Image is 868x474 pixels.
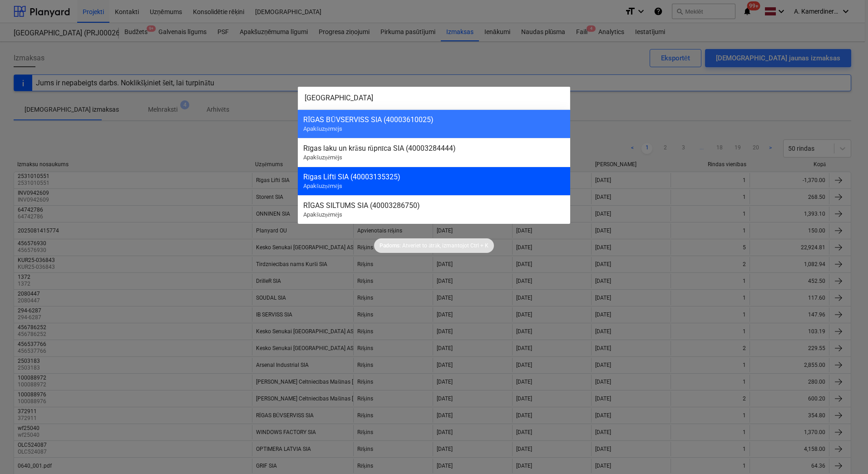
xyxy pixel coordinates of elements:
div: Rīgas laku un krāsu rūpnīca SIA (40003284444) [303,144,565,153]
div: RĪGAS BŪVSERVISS SIA (40003610025)Apakšuzņēmējs [298,109,570,138]
div: Rīgas Lifti SIA (40003135325)Apakšuzņēmējs [298,167,570,195]
p: Atveriet to ātrāk, izmantojot [402,242,469,250]
span: Apakšuzņēmējs [303,125,342,132]
div: RĪGAS SILTUMS SIA (40003286750)Apakšuzņēmējs [298,195,570,224]
span: Apakšuzņēmējs [303,154,342,161]
p: Padoms: [380,242,401,250]
input: Meklēt projektus, rindas, līgumus, progresa ziņojumus, apakšuzņēmējus ... [298,87,570,109]
div: RĪGAS BŪVSERVISS SIA (40003610025) [303,115,565,124]
span: Apakšuzņēmējs [303,183,342,189]
p: Ctrl + K [470,242,488,250]
iframe: Chat Widget [823,430,868,474]
div: Padoms:Atveriet to ātrāk, izmantojotCtrl + K [374,238,494,253]
div: Rīgas laku un krāsu rūpnīca SIA (40003284444)Apakšuzņēmējs [298,138,570,167]
div: RĪGAS SILTUMS SIA (40003286750) [303,201,565,210]
div: Rīgas Lifti SIA (40003135325) [303,173,565,181]
span: Apakšuzņēmējs [303,211,342,218]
